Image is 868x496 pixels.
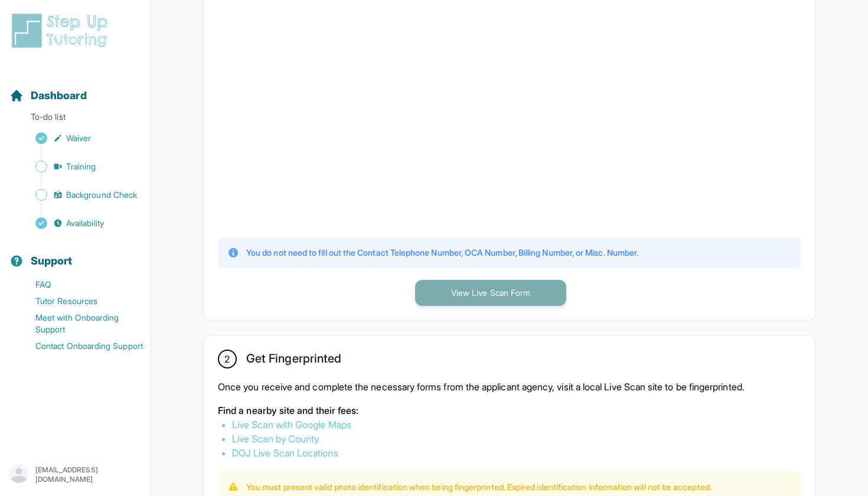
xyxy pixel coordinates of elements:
img: logo [9,12,115,50]
a: FAQ [9,276,151,293]
a: Background Check [9,187,151,203]
button: Dashboard [5,68,146,109]
p: You do not need to fill out the Contact Telephone Number, OCA Number, Billing Number, or Misc. Nu... [246,247,638,259]
span: Availability [66,217,104,229]
h2: Get Fingerprinted [246,351,341,370]
span: Support [31,253,73,269]
a: Live Scan by County [232,433,319,445]
button: [EMAIL_ADDRESS][DOMAIN_NAME] [9,464,141,485]
a: Meet with Onboarding Support [9,309,151,338]
a: Waiver [9,130,151,146]
a: Training [9,158,151,175]
a: Tutor Resources [9,293,151,309]
a: Dashboard [9,87,87,104]
a: Live Scan with Google Maps [232,419,351,430]
span: Background Check [66,189,137,201]
p: You must present valid photo identification when being fingerprinted. Expired identification info... [246,481,712,493]
p: Once you receive and complete the necessary forms from the applicant agency, visit a local Live S... [218,380,801,394]
button: View Live Scan Form [415,280,566,306]
span: 2 [224,352,230,366]
a: DOJ Live Scan Locations [232,447,338,459]
button: Support [5,234,146,274]
a: Contact Onboarding Support [9,338,151,354]
span: Waiver [66,132,91,144]
span: Training [66,161,96,172]
p: [EMAIL_ADDRESS][DOMAIN_NAME] [35,465,141,484]
a: View Live Scan Form [415,286,566,298]
p: Find a nearby site and their fees: [218,403,801,417]
p: To-do list [5,111,146,128]
a: Availability [9,215,151,231]
span: Dashboard [31,87,87,104]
